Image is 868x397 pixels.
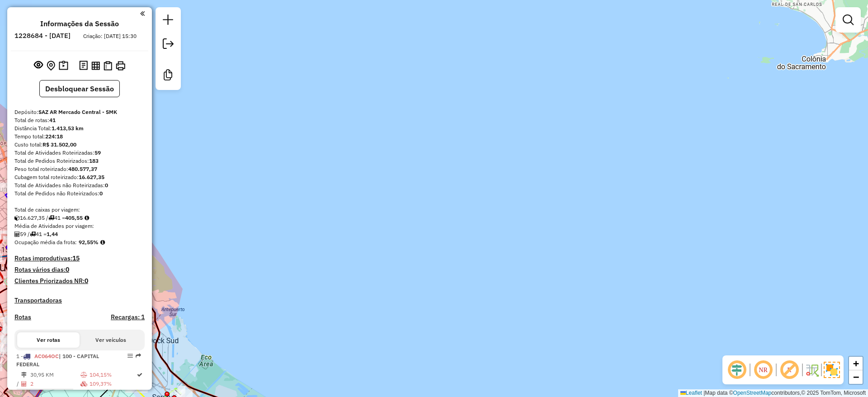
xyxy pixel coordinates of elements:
[778,359,800,381] span: Exibir rótulo
[14,132,145,141] div: Tempo total:
[14,189,145,198] div: Total de Pedidos não Roteirizados:
[80,372,87,378] i: % de utilização do peso
[159,66,177,86] a: Criar modelo
[14,239,77,246] span: Ocupação média da frota:
[65,214,83,221] strong: 405,55
[45,133,63,140] strong: 224:18
[703,390,705,396] span: |
[66,265,69,274] strong: 0
[137,372,142,378] i: Rota otimizada
[105,182,108,189] strong: 0
[90,59,102,71] button: Visualizar relatório de Roteirização
[14,277,145,285] h4: Clientes Priorizados NR:
[14,124,145,132] div: Distância Total:
[16,379,21,388] td: /
[14,32,71,40] h6: 1228684 - [DATE]
[47,231,58,237] strong: 1,44
[79,174,104,180] strong: 16.627,35
[100,240,105,245] em: Média calculada utilizando a maior ocupação (%Peso ou %Cubagem) de cada rota da sessão. Rotas cro...
[99,190,103,197] strong: 0
[853,358,859,369] span: +
[57,59,70,73] button: Painel de Sugestão
[14,255,145,262] h4: Rotas improdutivas:
[111,313,145,321] h4: Recargas: 1
[680,390,702,396] a: Leaflet
[80,32,140,40] div: Criação: [DATE] 15:30
[80,332,142,348] button: Ver veículos
[678,389,868,397] div: Map data © contributors,© 2025 TomTom, Microsoft
[49,117,56,123] strong: 41
[849,370,863,384] a: Zoom out
[805,363,819,377] img: Fluxo de ruas
[72,254,80,262] strong: 15
[89,157,99,164] strong: 183
[79,239,99,246] strong: 92,55%
[14,108,145,116] div: Depósito:
[14,266,145,274] h4: Rotas vários dias:
[68,165,97,172] strong: 480.577,37
[102,59,114,72] button: Visualizar Romaneio
[80,381,87,387] i: % de utilização da cubagem
[824,362,840,378] img: Exibir/Ocultar setores
[14,157,145,165] div: Total de Pedidos Roteirizados:
[85,277,88,285] strong: 0
[752,359,774,381] span: Ocultar NR
[48,215,54,221] i: Total de rotas
[14,313,31,321] a: Rotas
[14,141,145,149] div: Custo total:
[14,206,145,214] div: Total de caixas por viagem:
[140,8,145,19] a: Clique aqui para minimizar o painel
[839,11,857,29] a: Exibir filtros
[30,370,80,379] td: 30,95 KM
[136,353,141,359] em: Rota exportada
[159,11,177,31] a: Nova sessão e pesquisa
[14,222,145,230] div: Média de Atividades por viagem:
[34,353,59,359] span: AC064OC
[726,359,748,381] span: Ocultar deslocamento
[14,181,145,189] div: Total de Atividades não Roteirizadas:
[77,59,90,73] button: Logs desbloquear sessão
[14,149,145,157] div: Total de Atividades Roteirizadas:
[21,381,27,387] i: Total de Atividades
[14,297,145,304] h4: Transportadoras
[14,116,145,124] div: Total de rotas:
[32,58,45,73] button: Exibir sessão original
[733,390,772,396] a: OpenStreetMap
[30,232,36,237] i: Total de rotas
[38,109,117,115] strong: SAZ AR Mercado Central - SMK
[30,379,80,388] td: 2
[114,59,127,72] button: Imprimir Rotas
[14,215,20,221] i: Cubagem total roteirizado
[94,149,101,156] strong: 59
[85,215,89,221] i: Meta Caixas/viagem: 297,11 Diferença: 108,44
[89,379,136,388] td: 109,37%
[52,125,84,132] strong: 1.413,53 km
[21,372,27,378] i: Distância Total
[45,59,57,73] button: Centralizar mapa no depósito ou ponto de apoio
[14,232,20,237] i: Total de Atividades
[853,371,859,383] span: −
[40,19,119,28] h4: Informações da Sessão
[16,353,99,368] span: 1 -
[89,370,136,379] td: 104,15%
[42,141,76,148] strong: R$ 31.502,00
[14,173,145,181] div: Cubagem total roteirizado:
[127,353,133,359] em: Opções
[159,35,177,55] a: Exportar sessão
[17,332,80,348] button: Ver rotas
[14,165,145,173] div: Peso total roteirizado:
[14,230,145,238] div: 59 / 41 =
[849,357,863,370] a: Zoom in
[14,214,145,222] div: 16.627,35 / 41 =
[39,80,120,97] button: Desbloquear Sessão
